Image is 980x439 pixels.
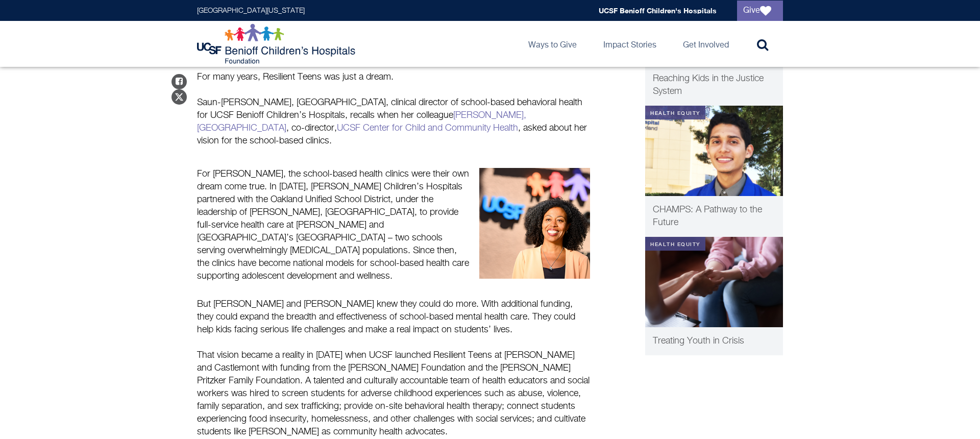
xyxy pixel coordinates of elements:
a: Health Equity CHAMPS program UCSF Benioff Children's Hospitals CHAMPS: A Pathway to the Future [645,106,783,237]
span: CHAMPS: A Pathway to the Future [653,205,762,227]
img: Our substance use clinic helps teens battling addiction – without stigma [645,237,783,327]
p: For [PERSON_NAME], the school-based health clinics were their own dream come true. In [DATE], [PE... [197,168,470,283]
a: Health Equity Our substance use clinic helps teens battling addiction – without stigma Treating Y... [645,237,783,355]
img: Saun-Toy [479,168,590,279]
p: For many years, Resilient Teens was just a dream. [197,71,590,84]
a: UCSF Benioff Children's Hospitals [599,6,717,15]
div: Health Equity [645,106,705,119]
img: CHAMPS program UCSF Benioff Children's Hospitals [645,106,783,196]
div: Health Equity [645,237,705,251]
p: That vision became a reality in [DATE] when UCSF launched Resilient Teens at [PERSON_NAME] and Ca... [197,349,590,438]
a: UCSF Center for Child and Community Health [337,124,518,133]
img: Logo for UCSF Benioff Children's Hospitals Foundation [197,23,358,64]
a: [GEOGRAPHIC_DATA][US_STATE] [197,7,305,14]
span: Treating Youth in Crisis [653,336,744,346]
a: Impact Stories [595,21,665,67]
span: Reaching Kids in the Justice System [653,74,764,96]
a: Give [737,1,783,21]
p: Saun-[PERSON_NAME], [GEOGRAPHIC_DATA], clinical director of school-based behavioral health for UC... [197,96,590,148]
a: Ways to Give [520,21,585,67]
p: But [PERSON_NAME] and [PERSON_NAME] knew they could do more. With additional funding, they could ... [197,298,590,336]
a: Get Involved [675,21,737,67]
